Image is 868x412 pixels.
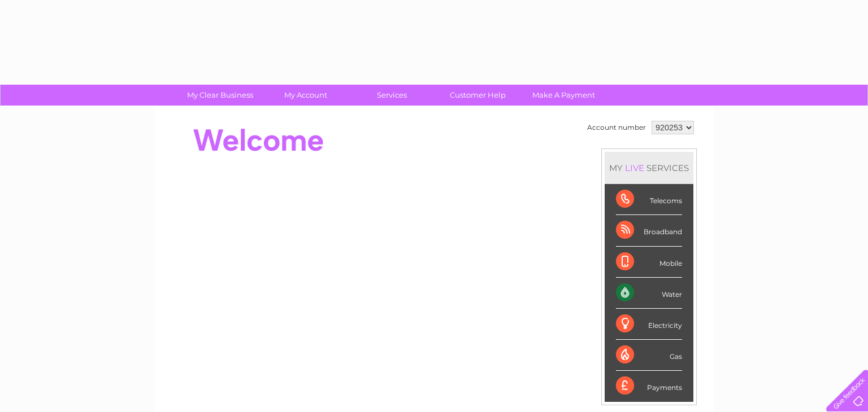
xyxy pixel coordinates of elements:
div: Telecoms [616,184,682,215]
div: Electricity [616,309,682,340]
div: Payments [616,371,682,401]
td: Account number [584,118,649,137]
div: Broadband [616,215,682,246]
div: Gas [616,340,682,371]
div: LIVE [623,163,646,173]
div: Water [616,278,682,309]
div: Mobile [616,247,682,278]
a: My Clear Business [173,85,267,106]
a: Services [345,85,439,106]
a: Customer Help [431,85,524,106]
a: My Account [259,85,353,106]
div: MY SERVICES [605,152,693,184]
a: Make A Payment [517,85,610,106]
